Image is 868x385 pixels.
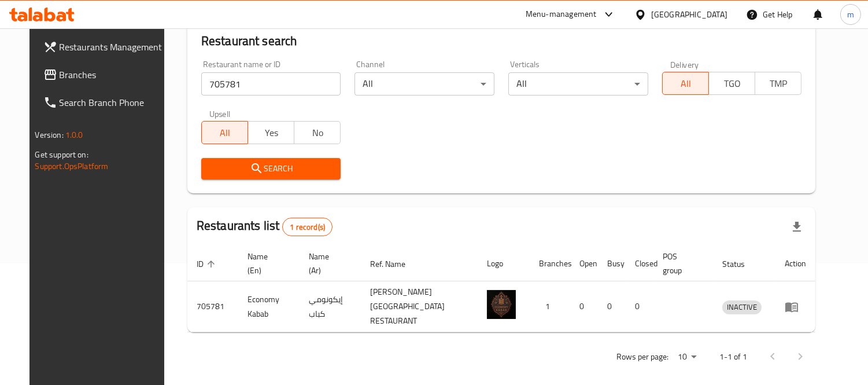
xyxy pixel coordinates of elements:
[197,257,219,271] span: ID
[667,75,704,92] span: All
[722,257,760,271] span: Status
[210,162,332,176] span: Search
[209,109,231,118] label: Upsell
[847,8,854,21] span: m
[755,72,801,95] button: TMP
[309,250,347,277] span: Name (Ar)
[673,349,701,366] div: Rows per page:
[60,40,165,54] span: Restaurants Management
[370,257,420,271] span: Ref. Name
[785,300,806,314] div: Menu
[34,61,175,89] a: Branches
[187,246,816,332] table: enhanced table
[478,246,530,281] th: Logo
[487,290,516,319] img: Economy Kabab
[60,96,165,109] span: Search Branch Phone
[626,281,653,332] td: 0
[719,350,747,364] p: 1-1 of 1
[238,281,300,332] td: Economy Kabab
[708,72,755,95] button: TGO
[282,218,333,236] div: Total records count
[616,350,668,364] p: Rows per page:
[201,158,341,179] button: Search
[626,246,653,281] th: Closed
[197,217,333,236] h2: Restaurants list
[508,72,648,96] div: All
[361,281,477,332] td: [PERSON_NAME][GEOGRAPHIC_DATA] RESTAURANT
[206,124,243,141] span: All
[722,300,762,314] div: INACTIVE
[253,124,290,141] span: Yes
[651,8,727,21] div: [GEOGRAPHIC_DATA]
[201,32,802,50] h2: Restaurant search
[35,159,109,174] a: Support.OpsPlatform
[530,281,570,332] td: 1
[300,281,361,332] td: إيكونومي كباب
[34,33,175,61] a: Restaurants Management
[35,147,88,162] span: Get support on:
[201,121,248,144] button: All
[354,72,494,96] div: All
[783,213,811,241] div: Export file
[670,60,699,68] label: Delivery
[248,121,294,144] button: Yes
[775,246,815,281] th: Action
[35,127,64,142] span: Version:
[248,250,286,277] span: Name (En)
[722,300,762,314] span: INACTIVE
[187,281,238,332] td: 705781
[34,89,175,116] a: Search Branch Phone
[299,124,336,141] span: No
[598,246,626,281] th: Busy
[714,75,751,92] span: TGO
[663,250,700,277] span: POS group
[570,281,598,332] td: 0
[662,72,709,95] button: All
[201,72,341,96] input: Search for restaurant name or ID..
[570,246,598,281] th: Open
[60,68,165,82] span: Branches
[65,127,83,142] span: 1.0.0
[530,246,570,281] th: Branches
[598,281,626,332] td: 0
[760,75,797,92] span: TMP
[294,121,341,144] button: No
[526,8,597,21] div: Menu-management
[283,222,332,233] span: 1 record(s)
